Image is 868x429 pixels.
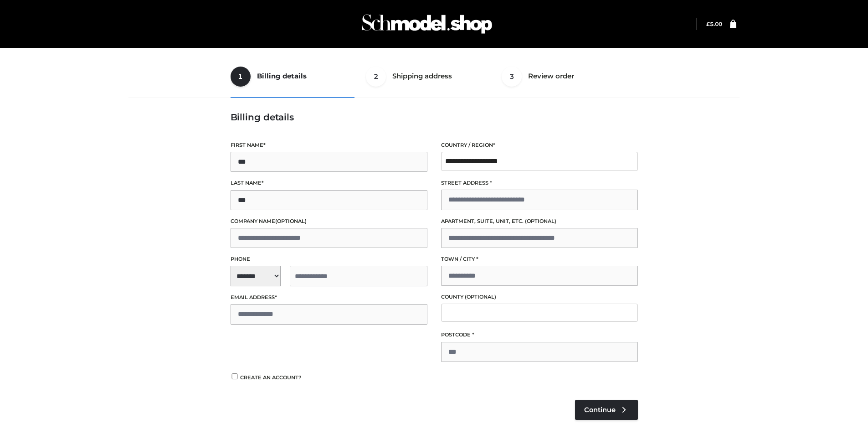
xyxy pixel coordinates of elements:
[231,179,427,187] label: Last name
[706,21,722,27] bdi: 5.00
[275,218,307,224] span: (optional)
[441,217,638,226] label: Apartment, suite, unit, etc.
[441,293,638,301] label: County
[584,406,616,414] span: Continue
[231,217,427,226] label: Company name
[441,141,638,150] label: Country / Region
[231,112,638,123] h3: Billing details
[231,141,427,150] label: First name
[441,331,638,339] label: Postcode
[231,293,427,302] label: Email address
[240,374,302,381] span: Create an account?
[359,6,495,42] img: Schmodel Admin 964
[465,294,496,300] span: (optional)
[441,255,638,264] label: Town / City
[441,179,638,187] label: Street address
[231,255,427,264] label: Phone
[231,373,239,379] input: Create an account?
[706,21,710,27] span: £
[706,21,722,27] a: £5.00
[525,218,556,224] span: (optional)
[575,400,638,420] a: Continue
